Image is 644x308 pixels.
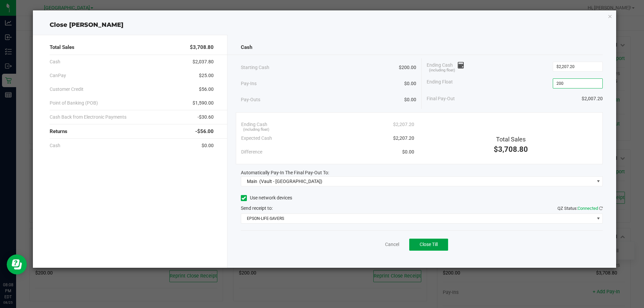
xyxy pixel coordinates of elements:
[199,72,214,79] span: $25.00
[399,64,416,71] span: $200.00
[50,100,98,107] span: Point of Banking (POB)
[198,114,214,121] span: -$30.60
[50,58,60,65] span: Cash
[243,127,269,133] span: (including float)
[241,96,260,103] span: Pay-Outs
[404,96,416,103] span: $0.00
[195,128,214,135] span: -$56.00
[199,86,214,93] span: $56.00
[427,95,455,102] span: Final Pay-Out
[241,121,267,128] span: Ending Cash
[494,145,528,153] span: $3,708.80
[241,44,252,51] span: Cash
[241,80,257,87] span: Pay-Ins
[557,206,603,211] span: QZ Status:
[241,148,262,156] span: Difference
[578,206,598,211] span: Connected
[427,62,464,72] span: Ending Cash
[429,68,455,73] span: (including float)
[50,72,66,79] span: CanPay
[241,170,329,175] span: Automatically Pay-In The Final Pay-Out To:
[190,44,214,51] span: $3,708.80
[50,142,60,149] span: Cash
[247,179,257,184] span: Main
[241,135,272,142] span: Expected Cash
[241,205,273,211] span: Send receipt to:
[241,194,292,201] label: Use network devices
[50,124,214,139] div: Returns
[496,136,526,143] span: Total Sales
[402,148,414,156] span: $0.00
[582,95,603,102] span: $2,007.20
[259,179,322,184] span: (Vault - [GEOGRAPHIC_DATA])
[385,241,399,248] a: Cancel
[33,20,616,29] div: Close [PERSON_NAME]
[420,242,438,247] span: Close Till
[404,80,416,87] span: $0.00
[393,121,414,128] span: $2,207.20
[202,142,214,149] span: $0.00
[50,86,84,93] span: Customer Credit
[393,135,414,142] span: $2,207.20
[193,58,214,65] span: $2,037.80
[241,214,594,223] span: EPSON-LIFE-SAVERS
[409,239,448,251] button: Close Till
[7,254,27,274] iframe: Resource center
[50,114,126,121] span: Cash Back from Electronic Payments
[50,44,74,51] span: Total Sales
[427,78,453,88] span: Ending Float
[193,100,214,107] span: $1,590.00
[241,64,269,71] span: Starting Cash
